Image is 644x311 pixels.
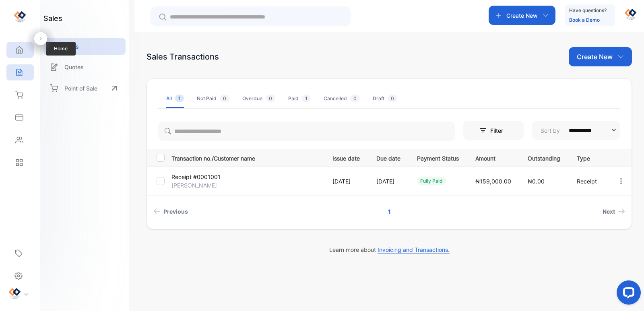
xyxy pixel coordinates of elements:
img: profile [9,287,21,299]
p: Learn more about [147,245,632,254]
span: 0 [220,95,229,102]
span: ₦0.00 [528,178,545,185]
span: Previous [163,207,188,216]
p: Transaction no./Customer name [171,152,322,163]
span: 1 [175,95,184,102]
iframe: LiveChat chat widget [610,277,644,311]
p: [DATE] [376,177,400,185]
div: fully paid [417,177,446,185]
p: [PERSON_NAME] [171,181,222,189]
p: Amount [475,152,511,163]
button: Sort by [532,121,620,140]
span: 1 [302,95,311,102]
img: logo [14,10,26,23]
a: Book a Demo [569,17,600,23]
span: Next [603,207,615,216]
a: Quotes [43,59,126,75]
span: Home [46,42,76,56]
h1: sales [43,13,62,24]
p: Have questions? [569,6,607,14]
div: Paid [288,95,311,102]
p: Outstanding [528,152,560,163]
button: Create New [489,6,555,25]
button: Create New [569,47,632,66]
span: Invoicing and Transactions. [378,246,450,253]
p: Receipt #0001001 [171,173,222,181]
p: [DATE] [332,177,360,185]
button: avatar [625,6,637,25]
span: ₦159,000.00 [475,178,511,185]
span: 0 [350,95,360,102]
a: Next page [599,204,628,219]
div: Sales Transactions [147,51,219,63]
div: Cancelled [324,95,360,102]
span: 0 [388,95,397,102]
div: Draft [373,95,397,102]
p: Due date [376,152,400,163]
div: All [166,95,184,102]
p: Point of Sale [64,84,97,93]
img: avatar [625,8,637,20]
p: Receipt [577,177,601,185]
p: Create New [577,52,613,62]
p: Sort by [541,126,560,135]
a: Point of Sale [43,79,126,97]
a: Previous page [150,204,191,219]
p: Create New [506,11,538,20]
p: Quotes [64,63,84,71]
p: Type [577,152,601,163]
ul: Pagination [147,204,632,219]
span: 0 [266,95,275,102]
p: Payment Status [417,152,459,163]
p: Issue date [332,152,360,163]
a: Sales [43,38,126,55]
div: Overdue [242,95,275,102]
a: Page 1 is your current page [378,204,400,219]
div: Not Paid [197,95,229,102]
